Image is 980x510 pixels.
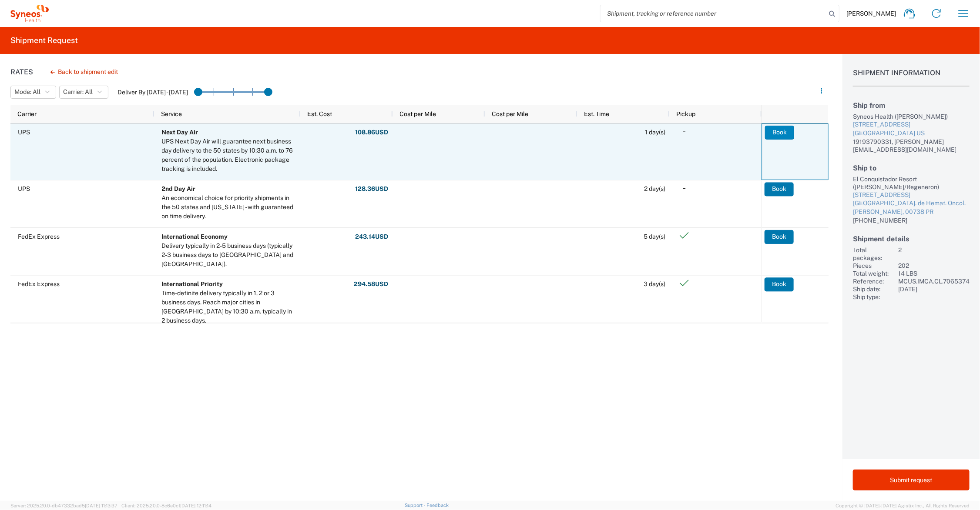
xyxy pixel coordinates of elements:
[162,289,297,326] div: Time-definite delivery typically in 1, 2 or 3 business days. Reach major cities in Europe by 10:3...
[853,470,970,490] button: Submit request
[121,503,211,508] span: Client: 2025.20.0-8c6e0cf
[853,120,970,137] a: [STREET_ADDRESS][GEOGRAPHIC_DATA] US
[355,126,389,140] button: 108.86USD
[400,110,436,117] span: Cost per Mile
[644,281,666,288] span: 3 day(s)
[601,5,826,22] input: Shipment, tracking or reference number
[354,280,389,289] strong: 294.58 USD
[405,503,426,508] a: Support
[18,233,60,240] span: FedEx Express
[898,285,970,293] div: [DATE]
[162,186,196,193] b: 2nd Day Air
[836,502,970,510] span: Copyright © [DATE]-[DATE] Agistix Inc., All Rights Reserved
[853,113,970,120] div: Syneos Health ([PERSON_NAME])
[18,281,60,288] span: FedEx Express
[644,186,666,193] span: 2 day(s)
[853,129,970,138] div: [GEOGRAPHIC_DATA] US
[14,88,40,96] span: Mode: All
[644,233,666,240] span: 5 day(s)
[10,86,56,99] button: Mode: All
[356,233,389,241] strong: 243.14 USD
[355,182,389,196] button: 128.36USD
[853,69,970,87] h1: Shipment Information
[162,137,297,173] div: UPS Next Day Air will guarantee next business day delivery to the 50 states by 10:30 a.m. to 76 p...
[853,101,970,110] h2: Ship from
[853,191,970,217] a: [STREET_ADDRESS] [GEOGRAPHIC_DATA]. de Hemat. Oncol.[PERSON_NAME], 00738 PR
[117,88,188,96] label: Deliver By [DATE] - [DATE]
[44,64,125,80] button: Back to shipment edit
[308,110,332,117] span: Est. Cost
[853,277,895,285] div: Reference:
[853,270,895,277] div: Total weight:
[765,182,794,196] button: Book
[355,230,389,244] button: 243.14USD
[765,277,794,291] button: Book
[426,503,449,508] a: Feedback
[162,194,297,221] div: An economical choice for priority shipments in the 50 states and Puerto Rico - with guaranteed on...
[898,270,970,277] div: 14 LBS
[180,503,211,508] span: [DATE] 12:11:14
[898,277,970,285] div: MCUS.IMCA.CL.7065374
[162,281,223,288] b: International Priority
[18,186,30,193] span: UPS
[162,241,297,269] div: Delivery typically in 2-5 business days (typically 2-3 business days to Canada and Mexico).
[853,293,895,301] div: Ship type:
[492,110,529,117] span: Cost per Mile
[853,138,970,153] div: 19193790331, [PERSON_NAME][EMAIL_ADDRESS][DOMAIN_NAME]
[677,110,696,117] span: Pickup
[853,164,970,172] h2: Ship to
[59,86,108,99] button: Carrier: All
[18,129,30,136] span: UPS
[10,68,33,76] h1: Rates
[853,120,970,129] div: [STREET_ADDRESS]
[853,246,895,262] div: Total packages:
[853,208,970,217] div: [PERSON_NAME], 00738 PR
[853,262,895,270] div: Pieces
[853,175,970,191] div: El Conquistador Resort ([PERSON_NAME]/Regeneron)
[161,110,182,117] span: Service
[162,233,228,240] b: International Economy
[10,503,117,508] span: Server: 2025.20.0-db47332bad5
[853,285,895,293] div: Ship date:
[354,277,389,291] button: 294.58USD
[162,129,198,136] b: Next Day Air
[765,230,794,244] button: Book
[10,35,78,46] h2: Shipment Request
[85,503,117,508] span: [DATE] 11:13:37
[853,235,970,243] h2: Shipment details
[356,128,389,137] strong: 108.86 USD
[17,110,37,117] span: Carrier
[584,110,610,117] span: Est. Time
[853,217,970,224] div: [PHONE_NUMBER]
[356,185,389,193] strong: 128.36 USD
[898,262,970,270] div: 202
[645,129,666,136] span: 1 day(s)
[765,126,794,140] button: Book
[898,246,970,262] div: 2
[846,10,896,17] span: [PERSON_NAME]
[853,191,970,208] div: [STREET_ADDRESS] [GEOGRAPHIC_DATA]. de Hemat. Oncol.
[63,88,93,96] span: Carrier: All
